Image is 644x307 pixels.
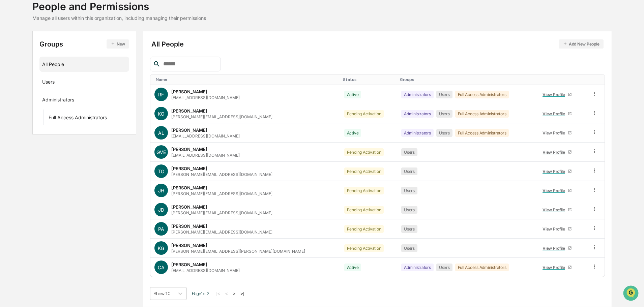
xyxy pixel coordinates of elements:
a: View Profile [540,185,575,196]
div: Full Access Administrators [455,264,509,271]
span: KO [158,111,165,117]
a: View Profile [540,205,575,215]
div: Start new chat [23,52,111,58]
span: Page 1 of 2 [192,291,209,296]
div: Users [401,187,417,194]
div: Users [436,110,452,118]
div: View Profile [543,246,568,251]
div: Pending Activation [344,148,384,156]
div: [PERSON_NAME] [171,108,207,114]
div: Toggle SortBy [538,77,585,82]
div: Pending Activation [344,225,384,233]
div: Administrators [401,129,434,137]
div: View Profile [543,169,568,174]
div: Users [401,244,417,252]
div: [PERSON_NAME][EMAIL_ADDRESS][PERSON_NAME][DOMAIN_NAME] [171,249,305,254]
div: [PERSON_NAME][EMAIL_ADDRESS][DOMAIN_NAME] [171,210,272,215]
div: [EMAIL_ADDRESS][DOMAIN_NAME] [171,153,240,158]
a: View Profile [540,109,575,119]
div: Full Access Administrators [455,110,509,118]
div: View Profile [543,92,568,97]
span: RF [158,92,164,97]
img: 1746055101610-c473b297-6a78-478c-a979-82029cc54cd1 [7,52,19,64]
span: TO [158,168,165,174]
div: Pending Activation [344,187,384,194]
div: [PERSON_NAME][EMAIL_ADDRESS][DOMAIN_NAME] [171,191,272,196]
span: JD [158,207,164,213]
button: |< [214,291,222,297]
div: [PERSON_NAME] [171,204,207,210]
div: Users [42,79,55,87]
button: Add New People [559,39,604,49]
div: [EMAIL_ADDRESS][DOMAIN_NAME] [171,95,240,100]
div: Toggle SortBy [400,77,533,82]
div: Full Access Administrators [455,91,509,98]
div: 🗄️ [49,86,54,91]
div: Toggle SortBy [343,77,394,82]
div: Active [344,264,361,271]
div: Administrators [401,264,434,271]
div: [PERSON_NAME][EMAIL_ADDRESS][DOMAIN_NAME] [171,172,272,177]
a: 🔎Data Lookup [4,95,45,107]
div: All People [42,59,127,70]
span: GVE [156,149,166,155]
div: View Profile [543,111,568,116]
div: View Profile [543,130,568,135]
div: [PERSON_NAME] [171,127,207,133]
div: Pending Activation [344,110,384,118]
div: View Profile [543,188,568,193]
div: [EMAIL_ADDRESS][DOMAIN_NAME] [171,133,240,139]
div: We're available if you need us! [23,58,85,64]
div: View Profile [543,265,568,270]
a: View Profile [540,128,575,138]
div: View Profile [543,226,568,232]
button: > [231,291,238,297]
div: [PERSON_NAME] [171,243,207,248]
div: 🖐️ [7,86,12,91]
div: [PERSON_NAME][EMAIL_ADDRESS][DOMAIN_NAME] [171,229,272,235]
a: View Profile [540,262,575,273]
a: Powered byPylon [48,114,82,119]
button: New [107,39,129,49]
a: View Profile [540,224,575,234]
div: [PERSON_NAME] [171,166,207,171]
span: PA [158,226,164,232]
a: View Profile [540,166,575,177]
div: [PERSON_NAME] [171,185,207,190]
a: 🗄️Attestations [46,82,86,94]
div: Users [436,129,452,137]
p: How can we help? [7,14,123,25]
span: KG [158,245,164,251]
div: [PERSON_NAME] [171,223,207,229]
div: Users [436,91,452,98]
a: View Profile [540,89,575,100]
div: Active [344,91,361,98]
span: JH [158,188,164,193]
div: Toggle SortBy [593,77,602,82]
span: Attestations [56,85,84,92]
div: 🔎 [7,98,12,104]
div: Full Access Administrators [49,115,107,123]
span: Preclearance [13,85,43,92]
span: Data Lookup [13,98,42,104]
button: >| [238,291,246,297]
div: Full Access Administrators [455,129,509,137]
div: [PERSON_NAME][EMAIL_ADDRESS][DOMAIN_NAME] [171,114,272,119]
div: Users [401,206,417,214]
div: All People [151,39,604,49]
div: Pending Activation [344,167,384,175]
iframe: Open customer support [622,285,641,303]
div: Toggle SortBy [156,77,338,82]
span: CA [158,265,165,270]
button: Start new chat [115,54,123,62]
div: Users [401,148,417,156]
div: [PERSON_NAME] [171,89,207,94]
div: Administrators [42,97,74,105]
div: Pending Activation [344,244,384,252]
div: Pending Activation [344,206,384,214]
span: AL [158,130,164,136]
div: View Profile [543,150,568,155]
div: [PERSON_NAME] [171,147,207,152]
